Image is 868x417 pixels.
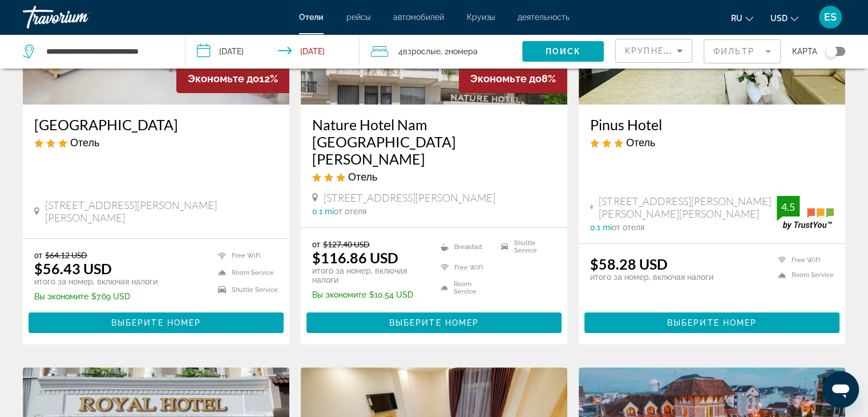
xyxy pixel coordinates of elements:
[599,195,777,220] span: [STREET_ADDRESS][PERSON_NAME][PERSON_NAME][PERSON_NAME]
[45,199,278,224] span: [STREET_ADDRESS][PERSON_NAME][PERSON_NAME]
[34,116,278,133] a: [GEOGRAPHIC_DATA]
[772,255,834,265] li: Free WiFi
[185,34,360,69] button: Check-in date: Nov 2, 2025 Check-out date: Nov 6, 2025
[590,272,713,282] p: итого за номер, включая налоги
[393,13,444,22] a: автомобилей
[312,249,398,266] ins: $116.86 USD
[312,207,334,216] span: 0.1 mi
[312,170,556,183] div: 3 star Hotel
[348,170,377,183] span: Отель
[45,250,87,260] del: $64.12 USD
[449,47,478,56] span: номера
[312,239,320,249] span: от
[441,43,478,59] span: , 2
[212,250,278,262] li: Free WiFi
[70,136,99,149] span: Отель
[34,136,278,149] div: 3 star Hotel
[176,64,289,93] div: 12%
[731,14,742,23] span: ru
[626,136,655,149] span: Отель
[312,116,556,167] a: Nature Hotel Nam [GEOGRAPHIC_DATA][PERSON_NAME]
[435,260,495,275] li: Free WiFi
[495,239,556,254] li: Shuttle Service
[824,11,837,23] span: ES
[612,223,644,232] span: от отеля
[435,280,495,295] li: Room Service
[518,13,570,22] a: деятельность
[590,255,668,272] ins: $58.28 USD
[403,47,441,56] span: Взрослые
[34,250,42,260] span: от
[360,34,522,69] button: Travelers: 4 adults, 0 children
[324,191,495,204] span: [STREET_ADDRESS][PERSON_NAME]
[704,39,781,64] button: Filter
[467,13,495,22] a: Круизы
[731,10,753,26] button: Change language
[312,266,426,284] p: итого за номер, включая налоги
[212,284,278,295] li: Shuttle Service
[334,207,366,216] span: от отеля
[188,73,259,85] span: Экономьте до
[346,13,370,22] a: рейсы
[23,2,137,32] a: Travorium
[815,5,845,29] button: User Menu
[817,46,845,57] button: Toggle map
[522,41,604,62] button: Поиск
[590,136,834,149] div: 3 star Hotel
[312,290,426,299] p: $10.54 USD
[306,315,562,327] a: Выберите номер
[772,271,834,280] li: Room Service
[323,239,370,249] del: $127.40 USD
[34,292,158,301] p: $7.69 USD
[777,200,800,214] div: 4.5
[312,290,366,299] span: Вы экономите
[584,312,839,333] button: Выберите номер
[777,196,834,230] img: trustyou-badge.svg
[625,46,764,55] span: Крупнейшие сбережения
[435,239,495,254] li: Breakfast
[545,47,581,56] span: Поиск
[34,260,112,277] ins: $56.43 USD
[111,318,201,327] span: Выберите номер
[389,318,479,327] span: Выберите номер
[34,292,88,301] span: Вы экономите
[398,43,441,59] span: 4
[625,44,683,58] mat-select: Sort by
[770,14,788,23] span: USD
[822,371,859,408] iframe: Кнопка запуска окна обмена сообщениями
[590,116,834,133] a: Pinus Hotel
[34,277,158,286] p: итого за номер, включая налоги
[667,318,757,327] span: Выберите номер
[459,64,567,93] div: 8%
[770,10,798,26] button: Change currency
[470,73,542,85] span: Экономьте до
[299,13,324,22] a: Отели
[212,267,278,279] li: Room Service
[584,315,839,327] a: Выберите номер
[590,223,612,232] span: 0.1 mi
[29,315,284,327] a: Выберите номер
[792,43,817,59] span: карта
[29,312,284,333] button: Выберите номер
[306,312,562,333] button: Выберите номер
